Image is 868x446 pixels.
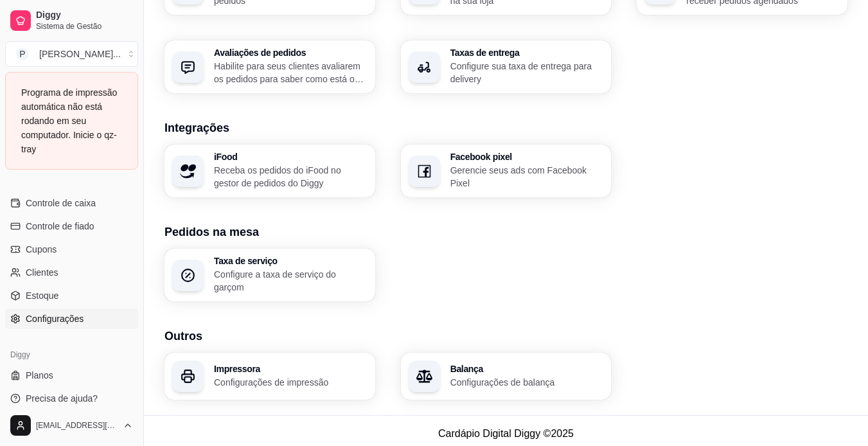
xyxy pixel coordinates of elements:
[450,376,604,389] p: Configurações de balança
[214,48,368,57] h3: Avaliações de pedidos
[214,164,368,190] p: Receba os pedidos do iFood no gestor de pedidos do Diggy
[5,365,138,386] a: Planos
[26,197,96,210] span: Controle de caixa
[36,10,133,21] span: Diggy
[450,60,604,85] p: Configure sua taxa de entrega para delivery
[401,353,612,400] button: BalançaConfigurações de balança
[5,5,138,36] a: DiggySistema de Gestão
[164,145,375,197] button: iFoodReceba os pedidos do iFood no gestor de pedidos do Diggy
[36,420,118,431] span: [EMAIL_ADDRESS][DOMAIN_NAME]
[450,364,604,373] h3: Balança
[214,152,368,161] h3: iFood
[401,40,612,93] button: Taxas de entregaConfigure sua taxa de entrega para delivery
[164,119,847,137] h3: Integrações
[26,369,53,382] span: Planos
[5,285,138,306] a: Estoque
[5,239,138,260] a: Cupons
[450,164,604,190] p: Gerencie seus ads com Facebook Pixel
[26,220,94,233] span: Controle de fiado
[450,48,604,57] h3: Taxas de entrega
[5,410,138,441] button: [EMAIL_ADDRESS][DOMAIN_NAME]
[5,216,138,236] a: Controle de fiado
[26,312,84,325] span: Configurações
[5,262,138,283] a: Clientes
[5,193,138,213] a: Controle de caixa
[36,21,133,31] span: Sistema de Gestão
[21,85,122,156] div: Programa de impressão automática não está rodando em seu computador. Inicie o qz-tray
[164,327,847,345] h3: Outros
[450,152,604,161] h3: Facebook pixel
[214,256,368,265] h3: Taxa de serviço
[5,308,138,329] a: Configurações
[39,48,121,60] div: [PERSON_NAME] ...
[26,243,57,256] span: Cupons
[5,41,138,67] button: Select a team
[214,376,368,389] p: Configurações de impressão
[5,388,138,409] a: Precisa de ajuda?
[401,145,612,197] button: Facebook pixelGerencie seus ads com Facebook Pixel
[16,48,29,60] span: P
[26,392,98,405] span: Precisa de ajuda?
[26,266,58,279] span: Clientes
[214,60,368,85] p: Habilite para seus clientes avaliarem os pedidos para saber como está o feedback da sua loja
[5,344,138,365] div: Diggy
[164,40,375,93] button: Avaliações de pedidosHabilite para seus clientes avaliarem os pedidos para saber como está o feed...
[164,353,375,400] button: ImpressoraConfigurações de impressão
[214,268,368,294] p: Configure a taxa de serviço do garçom
[214,364,368,373] h3: Impressora
[26,289,58,302] span: Estoque
[164,249,375,301] button: Taxa de serviçoConfigure a taxa de serviço do garçom
[164,223,847,241] h3: Pedidos na mesa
